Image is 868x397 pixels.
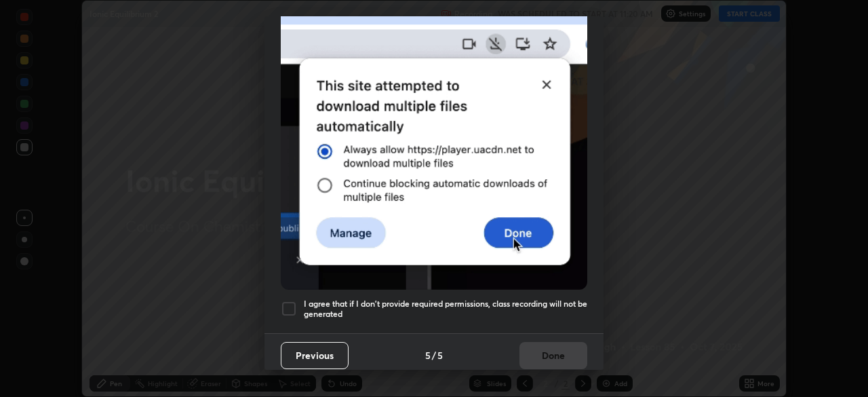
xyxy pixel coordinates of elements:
h4: / [432,348,436,362]
h4: 5 [425,348,431,362]
button: Previous [281,342,349,369]
h4: 5 [437,348,443,362]
h5: I agree that if I don't provide required permissions, class recording will not be generated [304,299,587,320]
